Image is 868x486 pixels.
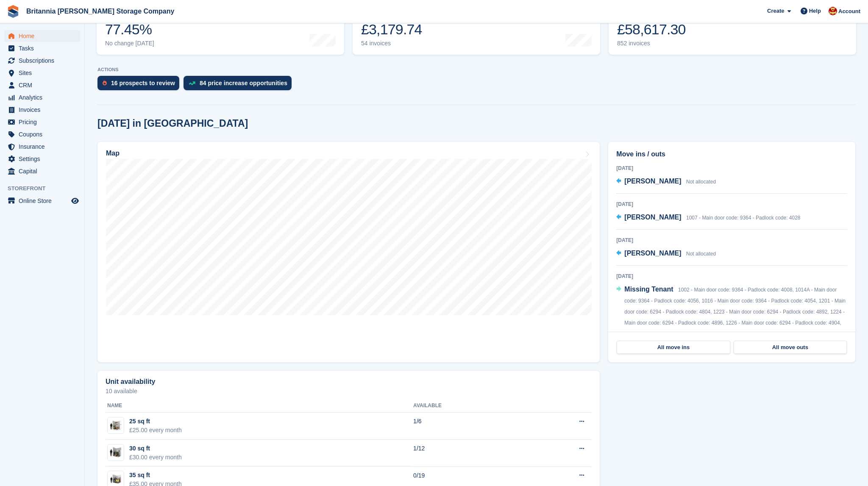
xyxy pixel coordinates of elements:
[4,92,80,103] a: menu
[97,1,344,55] a: Occupancy 77.45% No change [DATE]
[19,42,70,54] span: Tasks
[838,7,860,16] span: Account
[616,272,847,280] div: [DATE]
[4,153,80,165] a: menu
[616,212,800,223] a: [PERSON_NAME] 1007 - Main door code: 9364 - Padlock code: 4028
[829,7,837,15] img: Einar Agustsson
[686,179,716,185] span: Not allocated
[767,7,784,15] span: Create
[19,128,70,140] span: Coupons
[129,417,182,426] div: 25 sq ft
[129,471,182,480] div: 35 sq ft
[686,215,801,221] span: 1007 - Main door code: 9364 - Padlock code: 4028
[97,67,855,72] p: ACTIONS
[4,55,80,67] a: menu
[617,40,686,47] div: 852 invoices
[8,184,84,193] span: Storefront
[129,426,182,435] div: £25.00 every month
[609,1,856,55] a: Awaiting payment £58,617.30 852 invoices
[624,178,681,185] span: [PERSON_NAME]
[184,76,296,94] a: 84 price increase opportunities
[70,196,80,206] a: Preview store
[19,67,70,79] span: Sites
[617,21,686,38] div: £58,617.30
[616,149,847,159] h2: Move ins / outs
[19,153,70,165] span: Settings
[361,40,424,47] div: 54 invoices
[4,67,80,79] a: menu
[97,76,184,94] a: 16 prospects to review
[19,195,70,207] span: Online Store
[624,250,681,257] span: [PERSON_NAME]
[4,104,80,116] a: menu
[413,399,523,413] th: Available
[19,141,70,153] span: Insurance
[734,341,847,354] a: All move outs
[624,287,846,348] span: 1002 - Main door code: 9364 - Padlock code: 4008, 1014A - Main door code: 9364 - Padlock code: 40...
[7,5,19,18] img: stora-icon-8386f47178a22dfd0bd8f6a31ec36ba5ce8667c1dd55bd0f319d3a0aa187defe.svg
[108,473,124,486] img: 35-sqft-unit.jpg
[23,4,178,18] a: Britannia [PERSON_NAME] Storage Company
[616,248,716,259] a: [PERSON_NAME] Not allocated
[686,251,716,257] span: Not allocated
[4,116,80,128] a: menu
[108,419,124,432] img: 25.jpg
[106,388,592,394] p: 10 available
[4,141,80,153] a: menu
[103,81,107,86] img: prospect-51fa495bee0391a8d652442698ab0144808aea92771e9ea1ae160a38d050c398.svg
[616,176,716,187] a: [PERSON_NAME] Not allocated
[4,42,80,54] a: menu
[4,165,80,177] a: menu
[616,164,847,172] div: [DATE]
[106,399,413,413] th: Name
[106,378,155,386] h2: Unit availability
[616,200,847,208] div: [DATE]
[809,7,821,15] span: Help
[111,80,175,86] div: 16 prospects to review
[19,165,70,177] span: Capital
[106,150,120,157] h2: Map
[189,81,195,85] img: price_increase_opportunities-93ffe204e8149a01c8c9dc8f82e8f89637d9d84a8eef4429ea346261dce0b2c0.svg
[4,79,80,91] a: menu
[19,116,70,128] span: Pricing
[108,446,124,458] img: 30-sqft-unit.jpg
[105,40,154,47] div: No change [DATE]
[413,413,523,440] td: 1/6
[361,21,424,38] div: £3,179.74
[97,142,600,362] a: Map
[624,214,681,221] span: [PERSON_NAME]
[200,80,287,86] div: 84 price increase opportunities
[624,286,673,293] span: Missing Tenant
[4,128,80,140] a: menu
[4,195,80,207] a: menu
[19,79,70,91] span: CRM
[617,341,730,354] a: All move ins
[129,444,182,453] div: 30 sq ft
[19,104,70,116] span: Invoices
[616,284,847,350] a: Missing Tenant 1002 - Main door code: 9364 - Padlock code: 4008, 1014A - Main door code: 9364 - P...
[97,118,248,129] h2: [DATE] in [GEOGRAPHIC_DATA]
[129,453,182,462] div: £30.00 every month
[105,21,154,38] div: 77.45%
[19,30,70,42] span: Home
[19,55,70,67] span: Subscriptions
[616,236,847,244] div: [DATE]
[353,1,600,55] a: Month-to-date sales £3,179.74 54 invoices
[19,92,70,103] span: Analytics
[4,30,80,42] a: menu
[413,440,523,467] td: 1/12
